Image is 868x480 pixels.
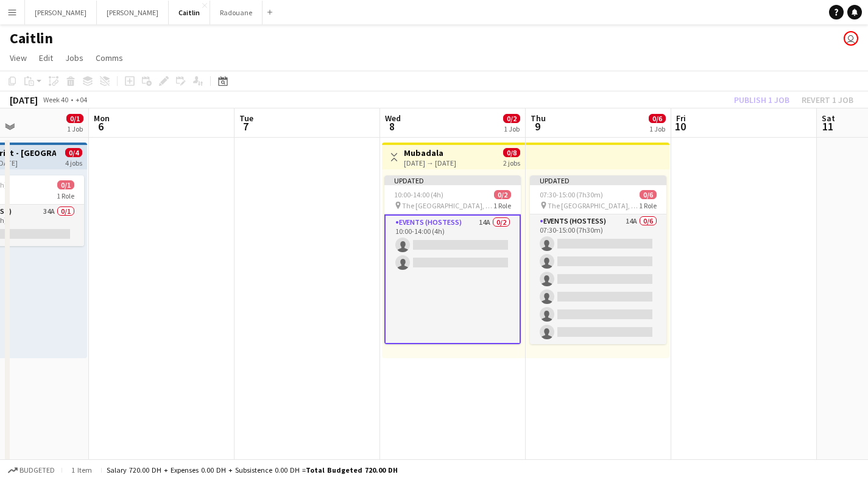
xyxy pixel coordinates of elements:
[67,124,83,133] div: 1 Job
[676,113,686,124] span: Fri
[384,214,521,344] app-card-role: Events (Hostess)14A0/210:00-14:00 (4h)
[40,95,71,104] span: Week 40
[493,201,511,210] span: 1 Role
[394,190,443,199] span: 10:00-14:00 (4h)
[649,114,666,123] span: 0/6
[649,124,665,133] div: 1 Job
[548,201,639,210] span: The [GEOGRAPHIC_DATA], [GEOGRAPHIC_DATA]
[66,114,83,123] span: 0/1
[531,113,546,124] span: Thu
[25,1,97,24] button: [PERSON_NAME]
[65,157,82,168] div: 4 jobs
[674,119,686,133] span: 10
[530,175,666,185] div: Updated
[10,29,53,48] h1: Caitlin
[67,465,96,475] span: 1 item
[97,1,169,24] button: [PERSON_NAME]
[6,464,57,477] button: Budgeted
[402,201,493,210] span: The [GEOGRAPHIC_DATA], [GEOGRAPHIC_DATA]
[169,1,210,24] button: Caitlin
[19,466,55,475] span: Budgeted
[60,50,88,66] a: Jobs
[503,114,520,123] span: 0/2
[91,50,128,66] a: Comms
[10,94,38,106] div: [DATE]
[65,148,82,157] span: 0/4
[238,119,253,133] span: 7
[822,113,835,124] span: Sat
[540,190,603,199] span: 07:30-15:00 (7h30m)
[76,95,87,104] div: +04
[57,180,74,189] span: 0/1
[57,191,74,200] span: 1 Role
[239,113,253,124] span: Tue
[844,31,858,46] app-user-avatar: Caitlin Aldendorff
[306,465,398,475] span: Total Budgeted 720.00 DH
[404,158,456,168] div: [DATE] → [DATE]
[107,465,398,475] div: Salary 720.00 DH + Expenses 0.00 DH + Subsistence 0.00 DH =
[385,113,401,124] span: Wed
[96,52,123,63] span: Comms
[530,214,666,344] app-card-role: Events (Hostess)14A0/607:30-15:00 (7h30m)
[503,148,520,157] span: 0/8
[404,147,456,158] h3: Mubadala
[639,201,657,210] span: 1 Role
[640,190,657,199] span: 0/6
[504,124,520,133] div: 1 Job
[34,50,58,66] a: Edit
[384,175,521,185] div: Updated
[494,190,511,199] span: 0/2
[210,1,263,24] button: Radouane
[92,119,110,133] span: 6
[820,119,835,133] span: 11
[529,119,546,133] span: 9
[5,50,32,66] a: View
[65,52,83,63] span: Jobs
[383,119,401,133] span: 8
[39,52,53,63] span: Edit
[530,175,666,344] app-job-card: Updated07:30-15:00 (7h30m)0/6 The [GEOGRAPHIC_DATA], [GEOGRAPHIC_DATA]1 RoleEvents (Hostess)14A0/...
[384,175,521,344] app-job-card: Updated10:00-14:00 (4h)0/2 The [GEOGRAPHIC_DATA], [GEOGRAPHIC_DATA]1 RoleEvents (Hostess)14A0/210...
[94,113,110,124] span: Mon
[503,157,520,168] div: 2 jobs
[10,52,27,63] span: View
